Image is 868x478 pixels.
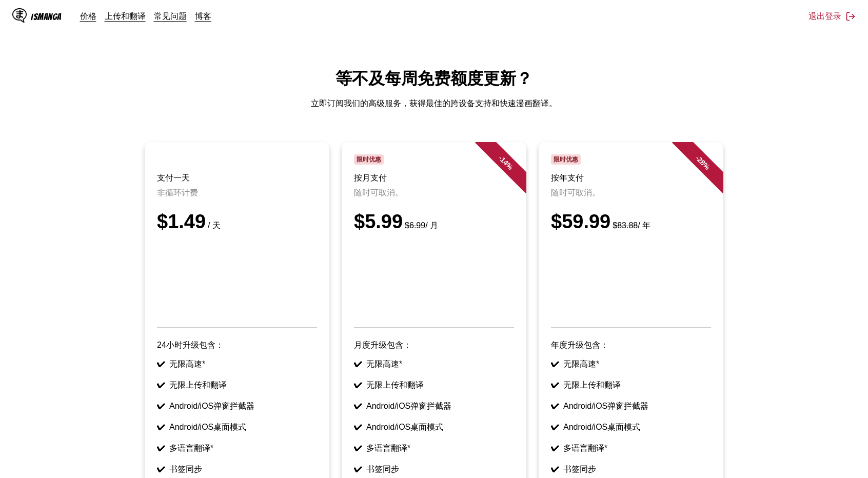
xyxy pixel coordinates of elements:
[551,465,559,473] b: ✔
[551,402,559,410] b: ✔
[475,132,537,193] div: - 14 %
[613,221,638,230] s: $83.88
[551,245,711,313] iframe: PayPal
[8,98,860,109] p: 立即订阅我们的高级服务，获得最佳的跨设备支持和快速漫画翻译。
[551,188,711,198] p: 随时可取消。
[354,443,514,454] li: 多语言翻译*
[551,381,559,389] b: ✔
[12,8,80,25] a: IsManga LogoIsManga
[354,340,514,351] p: 月度升级包含：
[845,11,856,22] img: Sign out
[354,423,362,431] b: ✔
[610,221,650,230] small: / 年
[551,422,711,433] li: Android/iOS桌面模式
[12,8,27,23] img: IsManga Logo
[808,11,856,22] button: 退出登录
[195,11,211,21] a: 博客
[157,422,317,433] li: Android/iOS桌面模式
[157,340,317,351] p: 24小时升级包含：
[157,360,165,368] b: ✔
[157,173,317,184] h3: 支付一天
[354,360,362,368] b: ✔
[354,465,362,473] b: ✔
[551,401,711,412] li: Android/iOS弹窗拦截器
[157,401,317,412] li: Android/iOS弹窗拦截器
[354,422,514,433] li: Android/iOS桌面模式
[157,464,317,475] li: 书签同步
[354,401,514,412] li: Android/iOS弹窗拦截器
[551,360,559,368] b: ✔
[354,245,514,313] iframe: PayPal
[551,380,711,391] li: 无限上传和翻译
[354,359,514,370] li: 无限高速*
[354,173,514,184] h3: 按月支付
[551,211,711,233] div: $59.99
[80,11,96,21] a: 价格
[206,221,221,230] small: / 天
[157,465,165,473] b: ✔
[157,245,317,313] iframe: PayPal
[551,359,711,370] li: 无限高速*
[551,173,711,184] h3: 按年支付
[403,221,438,230] small: / 月
[157,443,317,454] li: 多语言翻译*
[157,188,317,198] p: 非循环计费
[354,154,384,165] span: 限时优惠
[157,359,317,370] li: 无限高速*
[157,402,165,410] b: ✔
[354,380,514,391] li: 无限上传和翻译
[354,211,514,233] div: $5.99
[157,444,165,452] b: ✔
[405,221,425,230] s: $6.99
[8,68,860,90] h1: 等不及每周免费额度更新？
[354,444,362,452] b: ✔
[154,11,187,21] a: 常见问题
[551,464,711,475] li: 书签同步
[551,340,711,351] p: 年度升级包含：
[354,402,362,410] b: ✔
[354,188,514,198] p: 随时可取消。
[672,132,734,193] div: - 28 %
[157,380,317,391] li: 无限上传和翻译
[551,444,559,452] b: ✔
[157,381,165,389] b: ✔
[157,211,317,233] div: $1.49
[31,12,62,22] div: IsManga
[551,443,711,454] li: 多语言翻译*
[551,423,559,431] b: ✔
[157,423,165,431] b: ✔
[354,464,514,475] li: 书签同步
[354,381,362,389] b: ✔
[551,154,581,165] span: 限时优惠
[105,11,146,21] a: 上传和翻译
